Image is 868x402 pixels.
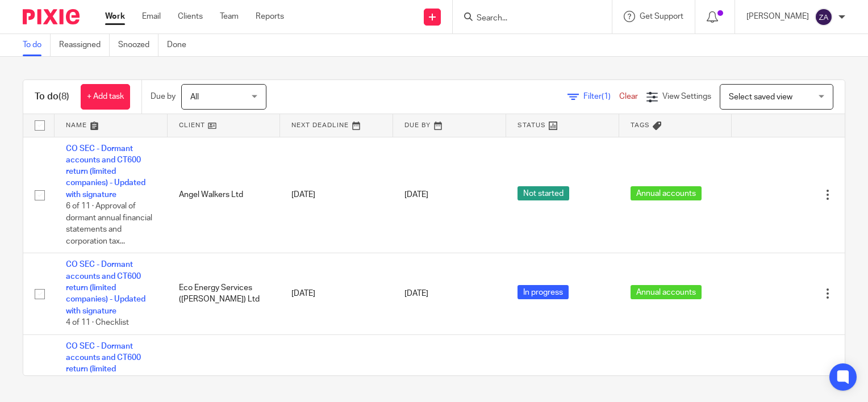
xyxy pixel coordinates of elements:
[475,14,578,24] input: Search
[256,11,284,22] a: Reports
[66,261,145,315] a: CO SEC - Dormant accounts and CT600 return (limited companies) - Updated with signature
[66,319,129,326] span: 4 of 11 · Checklist
[66,202,152,245] span: 6 of 11 · Approval of dormant annual financial statements and corporation tax...
[619,93,638,101] a: Clear
[66,145,145,199] a: CO SEC - Dormant accounts and CT600 return (limited companies) - Updated with signature
[105,11,125,22] a: Work
[118,34,158,56] a: Snoozed
[23,34,51,56] a: To do
[404,191,428,199] span: [DATE]
[59,92,69,101] span: (8)
[729,93,792,101] span: Select saved view
[602,93,611,101] span: (1)
[66,342,145,396] a: CO SEC - Dormant accounts and CT600 return (limited companies) - Updated with signature
[59,34,110,56] a: Reassigned
[631,122,650,128] span: Tags
[167,34,195,56] a: Done
[280,253,393,334] td: [DATE]
[518,285,569,299] span: In progress
[168,137,281,253] td: Angel Walkers Ltd
[815,8,833,26] img: svg%3E
[640,12,683,20] span: Get Support
[583,93,619,101] span: Filter
[220,11,239,22] a: Team
[746,11,809,22] p: [PERSON_NAME]
[518,186,569,200] span: Not started
[404,290,428,298] span: [DATE]
[631,186,702,200] span: Annual accounts
[81,84,130,110] a: + Add task
[23,9,80,24] img: Pixie
[631,285,702,299] span: Annual accounts
[151,91,176,102] p: Due by
[35,91,69,103] h1: To do
[280,137,393,253] td: [DATE]
[178,11,203,22] a: Clients
[142,11,161,22] a: Email
[190,93,199,101] span: All
[168,253,281,334] td: Eco Energy Services ([PERSON_NAME]) Ltd
[662,93,711,101] span: View Settings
